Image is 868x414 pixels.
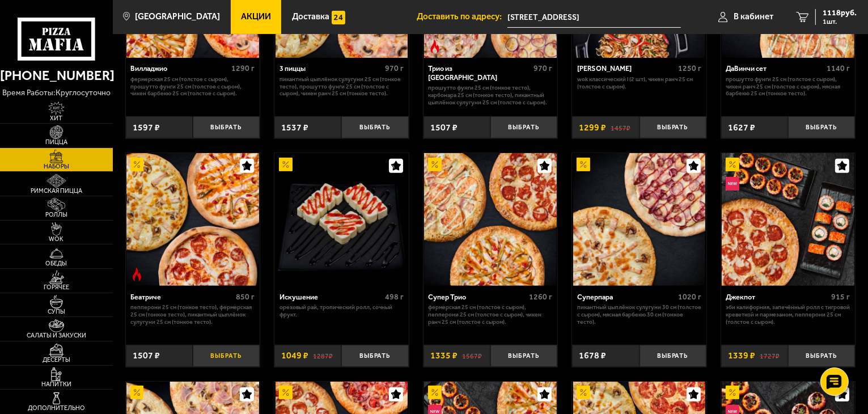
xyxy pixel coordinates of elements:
[236,292,255,302] span: 850 г
[274,153,409,286] a: АкционныйИскушение
[788,116,855,138] button: Выбрать
[462,351,482,360] s: 1567 ₽
[577,293,675,301] div: Суперпара
[430,351,458,360] span: 1335 ₽
[428,386,442,399] img: Акционный
[428,40,442,53] img: Острое блюдо
[726,177,739,191] img: Новинка
[788,345,855,367] button: Выбрать
[577,76,701,91] p: Wok классический L (2 шт), Чикен Ранч 25 см (толстое с сыром).
[577,158,590,171] img: Акционный
[281,351,308,360] span: 1049 ₽
[678,64,701,73] span: 1250 г
[292,12,329,21] span: Доставка
[573,153,706,286] img: Суперпара
[428,64,531,82] div: Трио из [GEOGRAPHIC_DATA]
[428,85,552,106] p: Прошутто Фунги 25 см (тонкое тесто), Карбонара 25 см (тонкое тесто), Пикантный цыплёнок сулугуни ...
[428,158,442,171] img: Акционный
[827,64,850,73] span: 1140 г
[279,158,293,171] img: Акционный
[280,76,404,98] p: Пикантный цыплёнок сулугуни 25 см (тонкое тесто), Прошутто Фунги 25 см (толстое с сыром), Чикен Р...
[823,18,857,25] span: 1 шт.
[241,12,271,21] span: Акции
[577,386,590,399] img: Акционный
[385,292,404,302] span: 498 г
[579,123,606,132] span: 1299 ₽
[130,64,228,73] div: Вилладжио
[126,153,260,286] a: АкционныйОстрое блюдоБеатриче
[728,351,755,360] span: 1339 ₽
[341,116,408,138] button: Выбрать
[577,304,701,326] p: Пикантный цыплёнок сулугуни 30 см (толстое с сыром), Мясная Барбекю 30 см (тонкое тесто).
[130,158,144,171] img: Акционный
[279,386,293,399] img: Акционный
[832,292,850,302] span: 915 г
[507,7,681,28] input: Ваш адрес доставки
[135,12,220,21] span: [GEOGRAPHIC_DATA]
[640,116,706,138] button: Выбрать
[572,153,706,286] a: АкционныйСуперпара
[130,304,255,326] p: Пепперони 25 см (тонкое тесто), Фермерская 25 см (тонкое тесто), Пикантный цыплёнок сулугуни 25 с...
[507,7,681,28] span: Московский проспект, 66
[722,153,854,286] img: Джекпот
[130,76,255,98] p: Фермерская 25 см (толстое с сыром), Прошутто Фунги 25 см (толстое с сыром), Чикен Барбекю 25 см (...
[726,76,850,98] p: Прошутто Фунги 25 см (толстое с сыром), Чикен Ранч 25 см (толстое с сыром), Мясная Барбекю 25 см ...
[721,153,856,286] a: АкционныйНовинкаДжекпот
[126,153,259,286] img: Беатриче
[424,153,557,286] img: Супер Трио
[193,116,260,138] button: Выбрать
[193,345,260,367] button: Выбрать
[417,12,507,21] span: Доставить по адресу:
[332,11,345,24] img: 15daf4d41897b9f0e9f617042186c801.svg
[726,386,739,399] img: Акционный
[678,292,701,302] span: 1020 г
[734,12,773,21] span: В кабинет
[130,293,233,301] div: Беатриче
[728,123,755,132] span: 1627 ₽
[424,153,558,286] a: АкционныйСупер Трио
[534,64,553,73] span: 970 г
[428,304,552,326] p: Фермерская 25 см (толстое с сыром), Пепперони 25 см (толстое с сыром), Чикен Ранч 25 см (толстое ...
[530,292,553,302] span: 1260 г
[726,293,828,301] div: Джекпот
[640,345,706,367] button: Выбрать
[130,386,144,399] img: Акционный
[133,123,160,132] span: 1597 ₽
[760,351,780,360] s: 1727 ₽
[579,351,606,360] span: 1678 ₽
[428,293,526,301] div: Супер Трио
[577,64,675,73] div: [PERSON_NAME]
[385,64,404,73] span: 970 г
[726,64,824,73] div: ДаВинчи сет
[280,64,382,73] div: 3 пиццы
[276,153,408,286] img: Искушение
[490,116,557,138] button: Выбрать
[231,64,255,73] span: 1290 г
[823,9,857,17] span: 1118 руб.
[341,345,408,367] button: Выбрать
[726,158,739,171] img: Акционный
[313,351,333,360] s: 1287 ₽
[611,123,630,132] s: 1457 ₽
[281,123,308,132] span: 1537 ₽
[726,304,850,326] p: Эби Калифорния, Запечённый ролл с тигровой креветкой и пармезаном, Пепперони 25 см (толстое с сыр...
[280,293,382,301] div: Искушение
[490,345,557,367] button: Выбрать
[133,351,160,360] span: 1507 ₽
[430,123,458,132] span: 1507 ₽
[130,268,144,281] img: Острое блюдо
[280,304,404,319] p: Ореховый рай, Тропический ролл, Сочный фрукт.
